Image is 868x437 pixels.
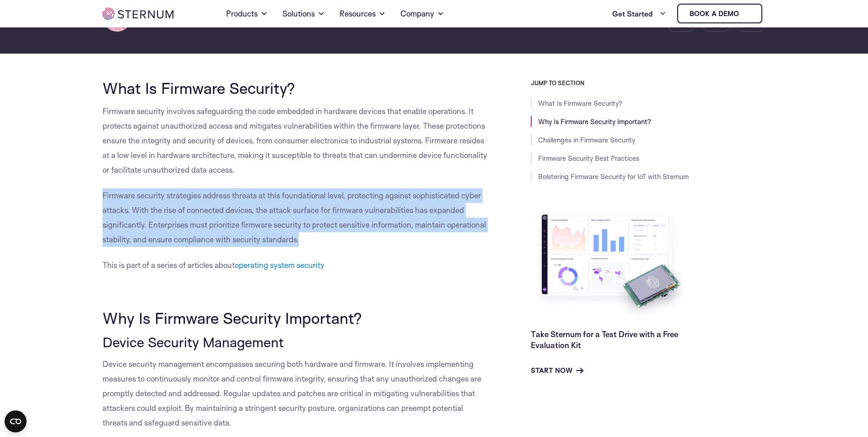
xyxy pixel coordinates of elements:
h3: JUMP TO SECTION [531,79,766,87]
img: Take Sternum for a Test Drive with a Free Evaluation Kit [531,208,691,322]
a: Products [226,1,268,27]
span: Device Security Management [102,333,284,350]
span: Firmware security strategies address threats at this foundational level, protecting against sophi... [102,191,486,244]
button: Open CMP widget [5,410,27,432]
a: Get Started [612,5,666,23]
img: sternum iot [743,10,750,17]
img: sternum iot [102,8,173,20]
a: Solutions [282,1,325,27]
a: Challenges in Firmware Security [538,136,635,144]
a: Company [400,1,444,27]
span: This is part of a series of articles about [102,260,235,270]
span: Device security management encompasses securing both hardware and firmware. It involves implement... [102,359,481,427]
span: Why Is Firmware Security Important? [102,308,362,328]
a: Firmware Security Best Practices [538,154,639,163]
a: Start Now [531,365,583,376]
a: operating system security [235,260,324,270]
a: Take Sternum for a Test Drive with a Free Evaluation Kit [531,329,678,350]
span: What Is Firmware Security? [102,78,295,98]
a: Book a demo [677,4,762,23]
a: What Is Firmware Security? [538,99,622,108]
a: Bolstering Firmware Security for IoT with Sternum [538,172,689,181]
span: Firmware security involves safeguarding the code embedded in hardware devices that enable operati... [102,106,487,175]
a: Resources [340,1,386,27]
a: Why Is Firmware Security Important? [538,117,651,126]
